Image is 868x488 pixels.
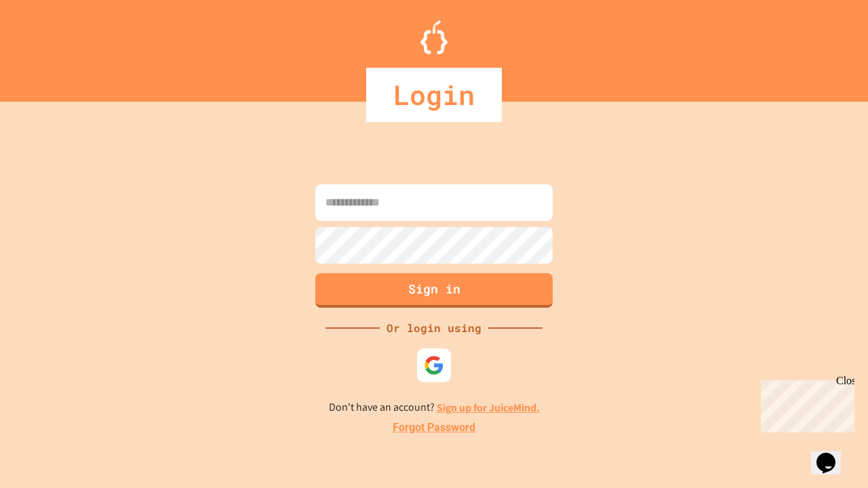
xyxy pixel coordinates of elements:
button: Sign in [315,273,553,308]
div: Or login using [380,320,488,336]
div: Login [366,68,502,122]
a: Sign up for JuiceMind. [437,401,540,415]
iframe: chat widget [811,434,854,474]
img: Logo.svg [420,20,448,54]
p: Don't have an account? [329,399,540,416]
iframe: chat widget [755,375,854,432]
div: Chat with us now!Close [5,5,94,86]
img: google-icon.svg [424,355,444,375]
a: Forgot Password [393,420,475,436]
